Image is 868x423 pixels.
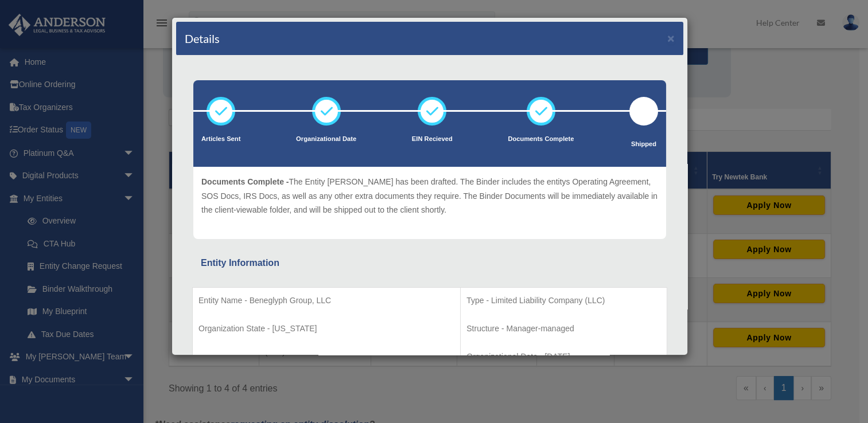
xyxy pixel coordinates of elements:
p: Articles Sent [201,134,240,145]
span: Documents Complete - [201,177,289,186]
button: × [667,32,675,44]
p: Shipped [629,139,658,150]
p: Structure - Manager-managed [466,322,661,336]
p: Type - Limited Liability Company (LLC) [466,293,661,308]
p: Entity Name - Beneglyph Group, LLC [198,293,454,308]
p: Organization State - [US_STATE] [198,322,454,336]
p: Organizational Date - [DATE] [466,350,661,364]
p: Documents Complete [508,134,574,145]
h4: Details [185,30,220,46]
div: Entity Information [201,255,659,271]
p: The Entity [PERSON_NAME] has been drafted. The Binder includes the entitys Operating Agreement, S... [201,175,658,217]
p: EIN Recieved [412,134,453,145]
p: Organizational Date [296,134,356,145]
